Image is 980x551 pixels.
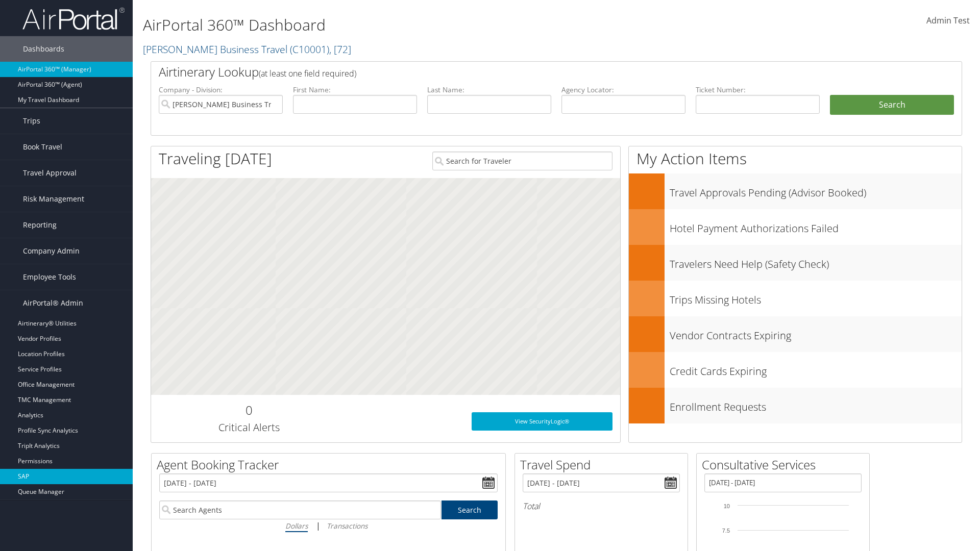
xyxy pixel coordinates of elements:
i: Dollars [285,521,308,531]
span: Risk Management [23,186,84,212]
input: Search Agents [159,500,441,519]
a: [PERSON_NAME] Business Travel [143,42,351,56]
span: Reporting [23,212,57,238]
div: | [159,519,498,532]
i: Transactions [327,521,367,531]
tspan: 7.5 [722,528,730,534]
a: Enrollment Requests [629,388,962,423]
tspan: 10 [724,503,730,509]
span: Book Travel [23,134,62,160]
label: First Name: [293,85,417,95]
a: Search [442,500,498,519]
span: Dashboards [23,36,64,62]
h2: Airtinerary Lookup [159,63,887,81]
h3: Vendor Contracts Expiring [670,323,962,343]
label: Agency Locator: [561,85,685,95]
label: Ticket Number: [696,85,820,95]
a: Travel Approvals Pending (Advisor Booked) [629,173,962,209]
h3: Hotel Payment Authorizations Failed [670,216,962,236]
h2: Travel Spend [520,456,688,473]
span: Employee Tools [23,264,76,290]
h3: Enrollment Requests [670,395,962,414]
img: airportal-logo.png [22,7,125,31]
h3: Critical Alerts [159,420,339,435]
input: Search for Traveler [432,152,612,170]
span: Trips [23,108,40,134]
h3: Travelers Need Help (Safety Check) [670,252,962,271]
span: AirPortal® Admin [23,290,83,316]
a: Travelers Need Help (Safety Check) [629,245,962,281]
a: Credit Cards Expiring [629,352,962,388]
button: Search [830,95,954,115]
span: , [ 72 ] [329,42,351,56]
a: Hotel Payment Authorizations Failed [629,209,962,245]
a: Trips Missing Hotels [629,281,962,316]
a: View SecurityLogic® [472,412,612,431]
span: Travel Approval [23,160,77,186]
h2: Consultative Services [702,456,869,473]
h3: Credit Cards Expiring [670,359,962,379]
h2: 0 [159,402,339,419]
h3: Travel Approvals Pending (Advisor Booked) [670,181,962,200]
span: Admin Test [926,15,970,26]
h6: Total [523,500,680,512]
label: Last Name: [427,85,551,95]
h1: Traveling [DATE] [159,148,272,169]
span: Company Admin [23,238,80,264]
span: ( C10001 ) [290,42,329,56]
h2: Agent Booking Tracker [157,456,505,473]
a: Admin Test [926,5,970,37]
h1: My Action Items [629,148,962,169]
h1: AirPortal 360™ Dashboard [143,14,694,36]
h3: Trips Missing Hotels [670,288,962,307]
label: Company - Division: [159,85,283,95]
a: Vendor Contracts Expiring [629,316,962,352]
span: (at least one field required) [259,68,356,79]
